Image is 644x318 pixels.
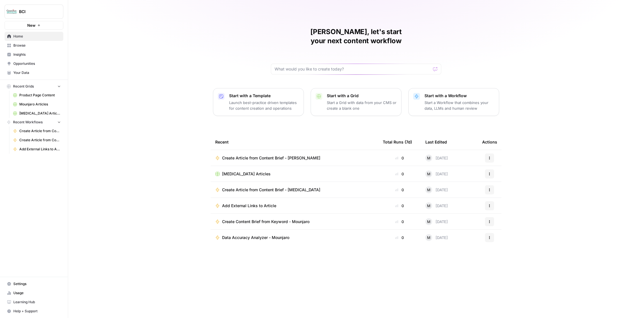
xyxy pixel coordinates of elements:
button: Start with a WorkflowStart a Workflow that combines your data, LLMs and human review [408,88,499,116]
div: 0 [383,203,416,209]
span: Create Article from Content Brief - [MEDICAL_DATA] [222,187,320,193]
span: M [427,155,430,161]
a: Create Article from Content Brief - [MEDICAL_DATA] [11,136,63,145]
div: 0 [383,171,416,177]
span: M [427,219,430,225]
span: Mounjaro Articles [19,102,61,107]
div: Last Edited [425,134,447,150]
a: Create Content Brief from Keyword - Mounjaro [215,219,374,225]
span: M [427,235,430,240]
a: Mounjaro Articles [11,100,63,109]
p: Launch best-practice driven templates for content creation and operations [229,100,299,111]
span: M [427,171,430,177]
span: New [27,22,35,28]
span: Recent Grids [13,84,34,89]
a: Product Page Content [11,91,63,100]
div: 0 [383,219,416,225]
a: Home [5,32,63,41]
span: M [427,203,430,209]
input: What would you like to create today? [275,66,431,72]
a: Your Data [5,68,63,77]
p: Start a Workflow that combines your data, LLMs and human review [425,100,494,111]
span: Your Data [13,70,61,75]
a: Usage [5,288,63,298]
button: New [5,21,63,30]
div: 0 [383,235,416,240]
span: Add External Links to Article [222,203,276,209]
button: Workspace: BCI [5,5,63,19]
button: Recent Workflows [5,118,63,126]
span: Home [13,34,61,39]
span: Product Page Content [19,93,61,98]
button: Start with a GridStart a Grid with data from your CMS or create a blank one [311,88,402,116]
span: Browse [13,43,61,48]
button: Recent Grids [5,82,63,91]
div: 0 [383,187,416,193]
div: [DATE] [425,155,448,161]
a: Opportunities [5,59,63,68]
a: Settings [5,279,63,288]
div: [DATE] [425,234,448,241]
a: Browse [5,41,63,50]
div: 0 [383,155,416,161]
p: Start with a Template [229,93,299,99]
a: [MEDICAL_DATA] Articles [215,171,374,177]
span: Insights [13,52,61,57]
a: Create Article from Content Brief - [PERSON_NAME] [11,126,63,136]
span: Create Article from Content Brief - [PERSON_NAME] [222,155,320,161]
a: Create Article from Content Brief - [PERSON_NAME] [215,155,374,161]
button: Start with a TemplateLaunch best-practice driven templates for content creation and operations [213,88,304,116]
a: [MEDICAL_DATA] Articles [11,109,63,118]
span: Learning Hub [13,300,61,305]
div: Actions [482,134,497,150]
div: [DATE] [425,171,448,177]
span: Recent Workflows [13,120,43,125]
span: Add External Links to Article [19,147,61,152]
span: BCI [19,9,53,14]
div: [DATE] [425,218,448,225]
p: Start a Grid with data from your CMS or create a blank one [327,100,397,111]
p: Start with a Workflow [425,93,494,99]
div: Recent [215,134,374,150]
div: [DATE] [425,202,448,209]
span: Help + Support [13,309,61,314]
a: Add External Links to Article [11,145,63,154]
a: Create Article from Content Brief - [MEDICAL_DATA] [215,187,374,193]
a: Data Accuracy Analyzer - Mounjaro [215,235,374,240]
a: Learning Hub [5,298,63,307]
span: [MEDICAL_DATA] Articles [222,171,271,177]
p: Start with a Grid [327,93,397,99]
span: M [427,187,430,193]
span: Settings [13,281,61,286]
div: [DATE] [425,186,448,193]
h1: [PERSON_NAME], let's start your next content workflow [271,27,441,45]
span: Opportunities [13,61,61,66]
img: BCI Logo [7,7,17,17]
span: Data Accuracy Analyzer - Mounjaro [222,235,289,240]
button: Help + Support [5,307,63,316]
span: Usage [13,290,61,296]
span: Create Article from Content Brief - [MEDICAL_DATA] [19,138,61,143]
a: Add External Links to Article [215,203,374,209]
span: Create Article from Content Brief - [PERSON_NAME] [19,128,61,134]
div: Total Runs (7d) [383,134,412,150]
span: Create Content Brief from Keyword - Mounjaro [222,219,310,225]
a: Insights [5,50,63,59]
span: [MEDICAL_DATA] Articles [19,111,61,116]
